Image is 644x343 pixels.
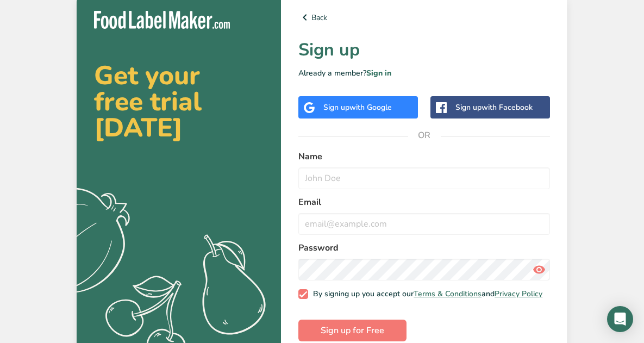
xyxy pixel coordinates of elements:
[349,102,392,113] span: with Google
[298,241,550,254] label: Password
[482,102,533,113] span: with Facebook
[94,11,230,29] img: Food Label Maker
[414,289,482,299] a: Terms & Conditions
[298,11,550,24] a: Back
[298,196,550,209] label: Email
[94,63,264,141] h2: Get your free trial [DATE]
[366,68,391,78] a: Sign in
[495,289,542,299] a: Privacy Policy
[607,306,633,332] div: Open Intercom Messenger
[298,320,407,341] button: Sign up for Free
[323,102,392,113] div: Sign up
[308,289,543,299] span: By signing up you accept our and
[298,213,550,235] input: email@example.com
[321,324,384,337] span: Sign up for Free
[408,119,441,152] span: OR
[298,37,550,63] h1: Sign up
[455,102,533,113] div: Sign up
[298,67,550,79] p: Already a member?
[298,167,550,189] input: John Doe
[298,150,550,163] label: Name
